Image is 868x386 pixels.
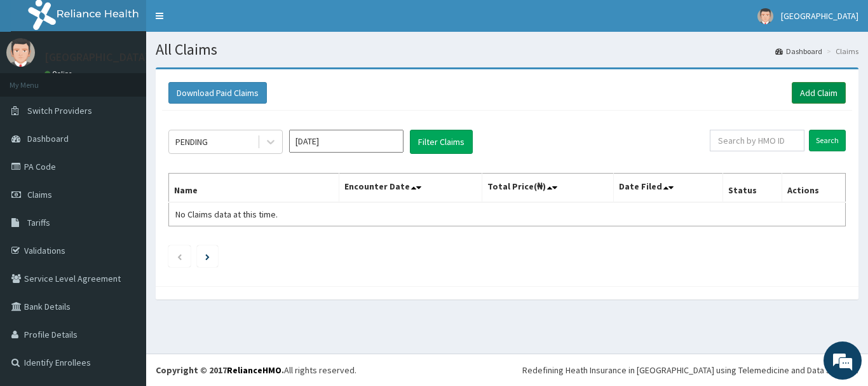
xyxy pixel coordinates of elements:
[27,133,69,144] span: Dashboard
[339,174,482,203] th: Encounter Date
[775,46,822,57] a: Dashboard
[289,130,403,153] input: Select Month and Year
[27,217,50,228] span: Tariffs
[809,130,846,151] input: Search
[156,41,858,58] h1: All Claims
[175,209,278,220] span: No Claims data at this time.
[146,354,868,386] footer: All rights reserved.
[757,8,773,24] img: User Image
[227,364,281,376] a: RelianceHMO
[723,174,782,203] th: Status
[177,251,182,262] a: Previous page
[168,82,267,104] button: Download Paid Claims
[205,251,210,262] a: Next page
[6,38,35,67] img: User Image
[156,364,284,376] strong: Copyright © 2017 .
[614,174,723,203] th: Date Filed
[522,364,858,376] div: Redefining Heath Insurance in [GEOGRAPHIC_DATA] using Telemedicine and Data Science!
[27,189,52,200] span: Claims
[482,174,614,203] th: Total Price(₦)
[824,46,858,57] li: Claims
[44,52,149,63] p: [GEOGRAPHIC_DATA]
[410,130,473,154] button: Filter Claims
[175,135,208,148] div: PENDING
[782,174,845,203] th: Actions
[169,174,339,203] th: Name
[44,69,75,78] a: Online
[792,82,846,104] a: Add Claim
[27,105,92,116] span: Switch Providers
[781,10,858,22] span: [GEOGRAPHIC_DATA]
[710,130,804,151] input: Search by HMO ID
